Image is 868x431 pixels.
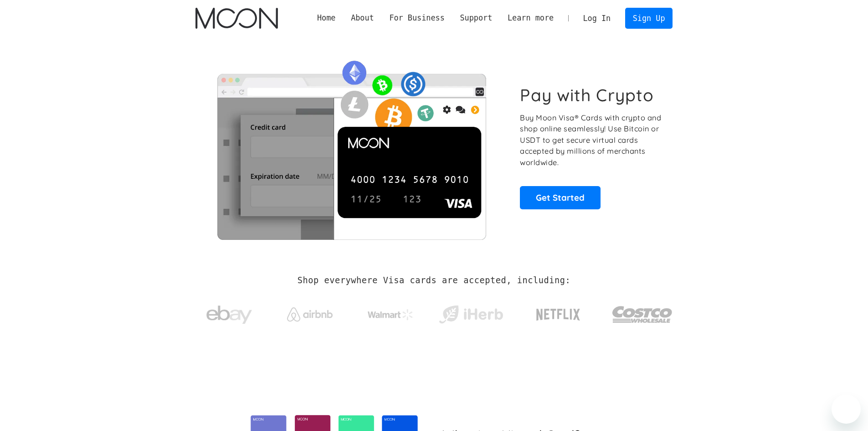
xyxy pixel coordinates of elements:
img: Moon Logo [195,8,278,29]
img: Airbnb [287,307,333,322]
img: Costco [612,297,673,332]
a: Get Started [520,186,601,209]
img: ebay [206,301,252,329]
a: ebay [195,291,263,334]
div: Learn more [508,12,554,24]
img: iHerb [437,303,505,327]
h1: Pay with Crypto [520,85,654,105]
a: Log In [575,8,618,28]
h2: Shop everywhere Visa cards are accepted, including: [298,275,570,286]
div: Learn more [500,12,561,24]
a: Walmart [356,300,424,325]
div: About [343,12,381,24]
a: Airbnb [276,298,344,326]
div: For Business [389,12,444,24]
div: Support [460,12,492,24]
a: home [195,8,278,29]
img: Moon Cards let you spend your crypto anywhere Visa is accepted. [195,54,508,239]
div: Support [452,12,500,24]
div: For Business [382,12,452,24]
a: Costco [612,288,673,336]
p: Buy Moon Visa® Cards with crypto and shop online seamlessly! Use Bitcoin or USDT to get secure vi... [520,112,663,168]
a: Sign Up [625,8,673,28]
img: Netflix [535,303,581,326]
a: Home [309,12,343,24]
img: Walmart [368,309,413,320]
div: About [351,12,374,24]
a: Netflix [518,294,599,331]
a: iHerb [437,294,505,331]
iframe: Кнопка запуска окна обмена сообщениями [832,395,861,424]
